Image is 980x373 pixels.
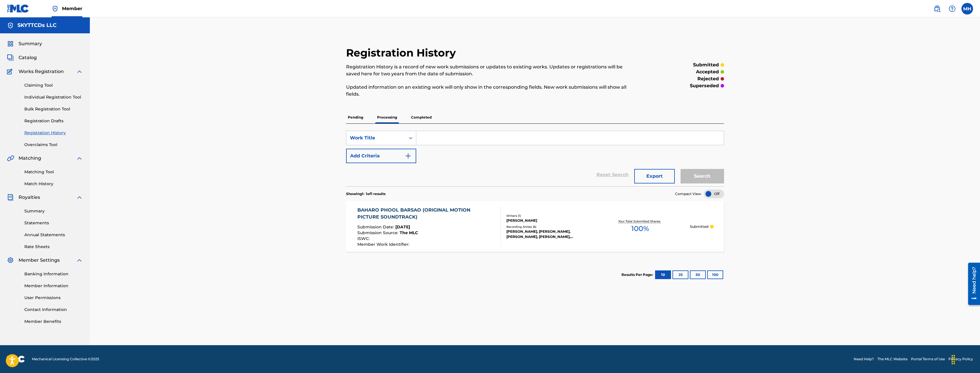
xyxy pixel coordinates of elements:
[961,3,973,14] div: User Menu
[405,152,412,159] img: 9d2ae6d4665cec9f34b9.svg
[7,68,14,75] img: Works Registration
[24,244,83,250] a: Rate Sheets
[24,106,83,112] a: Bulk Registration Tool
[357,207,496,221] div: BAHARO PHOOL BARSAO (ORIGINAL MOTION PICTURE SOUNDTRACK)
[949,5,956,12] img: help
[693,61,719,68] p: submitted
[934,5,941,12] img: search
[17,22,57,29] h5: SKYTTCDs LLC
[346,191,386,196] p: Showing 1 - 1 of 1 results
[621,272,654,277] p: Results Per Page:
[19,257,60,264] span: Member Settings
[24,94,83,100] a: Individual Registration Tool
[346,63,637,77] p: Registration History is a record of new work submissions or updates to existing works. Updates or...
[76,155,83,162] img: expand
[949,351,958,368] div: Drag
[911,356,945,362] a: Portal Terms of Use
[7,40,42,47] a: SummarySummary
[696,68,719,75] p: accepted
[76,194,83,201] img: expand
[19,40,42,47] span: Summary
[400,230,418,235] span: The MLC
[346,131,724,186] form: Search Form
[655,270,671,279] button: 10
[697,75,719,82] p: rejected
[62,5,82,12] span: Member
[19,194,40,201] span: Royalties
[24,169,83,175] a: Matching Tool
[672,270,688,279] button: 25
[24,220,83,226] a: Statements
[951,345,980,373] iframe: Chat Widget
[7,4,29,13] img: MLC Logo
[395,224,410,230] span: [DATE]
[964,260,980,308] iframe: Resource Center
[7,54,14,61] img: Catalog
[675,191,701,196] span: Compact View
[409,111,433,123] p: Completed
[19,68,64,75] span: Works Registration
[24,295,83,301] a: User Permissions
[76,68,83,75] img: expand
[375,111,399,123] p: Processing
[506,225,591,229] div: Recording Artists ( 6 )
[690,224,708,229] p: Submitted
[24,208,83,214] a: Summary
[618,219,662,223] p: Your Total Submitted Shares:
[690,82,719,89] p: superseded
[24,307,83,313] a: Contact Information
[357,242,411,247] span: Member Work Identifier :
[346,149,416,163] button: Add Criteria
[24,118,83,124] a: Registration Drafts
[24,142,83,148] a: Overclaims Tool
[7,22,14,29] img: Accounts
[357,230,400,235] span: Submission Source :
[690,270,706,279] button: 50
[506,229,591,239] div: [PERSON_NAME], [PERSON_NAME], [PERSON_NAME], [PERSON_NAME], [PERSON_NAME], [PERSON_NAME], [PERSON...
[7,40,14,47] img: Summary
[634,169,675,183] button: Export
[24,82,83,88] a: Claiming Tool
[346,201,724,252] a: BAHARO PHOOL BARSAO (ORIGINAL MOTION PICTURE SOUNDTRACK)Submission Date:[DATE]Submission Source:T...
[350,134,402,141] div: Work Title
[931,3,943,14] a: Public Search
[948,356,973,362] a: Privacy Policy
[32,356,99,362] span: Mechanical Licensing Collective © 2025
[24,130,83,136] a: Registration History
[357,224,395,230] span: Submission Date :
[7,356,25,363] img: logo
[346,111,365,123] p: Pending
[707,270,723,279] button: 100
[946,3,958,14] div: Help
[7,194,14,201] img: Royalties
[357,236,371,241] span: ISWC :
[24,319,83,325] a: Member Benefits
[52,5,59,12] img: Top Rightsholder
[7,257,14,264] img: Member Settings
[346,46,459,59] h2: Registration History
[854,356,874,362] a: Need Help?
[76,257,83,264] img: expand
[631,223,649,234] span: 100 %
[19,54,37,61] span: Catalog
[24,181,83,187] a: Match History
[19,155,41,162] span: Matching
[877,356,908,362] a: The MLC Website
[24,232,83,238] a: Annual Statements
[346,84,637,98] p: Updated information on an existing work will only show in the corresponding fields. New work subm...
[7,155,14,162] img: Matching
[506,214,591,218] div: Writers ( 1 )
[24,283,83,289] a: Member Information
[24,271,83,277] a: Banking Information
[7,54,37,61] a: CatalogCatalog
[506,218,591,223] div: [PERSON_NAME]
